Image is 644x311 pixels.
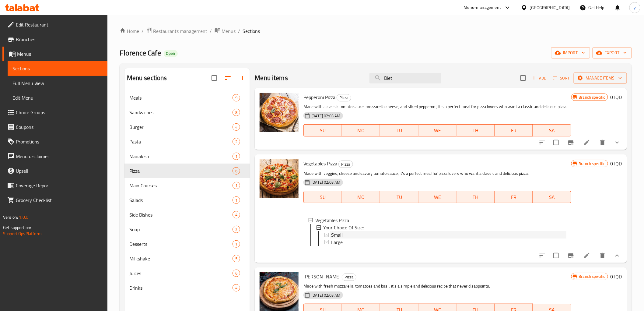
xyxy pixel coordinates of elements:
[497,193,530,202] span: FR
[576,274,608,279] span: Branch specific
[129,109,233,116] span: Sandwiches
[233,167,240,175] div: items
[19,213,28,221] span: 1.0.0
[215,27,236,35] a: Menus
[593,47,632,58] button: export
[129,284,233,292] span: Drinks
[129,94,233,101] span: Meals
[233,139,240,145] span: 2
[129,270,233,277] span: Juices
[339,161,353,168] span: Pizza
[124,222,250,237] div: Soup2
[549,73,574,83] span: Sort items
[323,224,364,231] span: Your Choice Of Size:
[124,178,250,193] div: Main Courses1
[495,124,533,136] button: FR
[129,226,233,233] div: Soup
[124,88,250,298] nav: Menu sections
[611,93,622,101] h6: 0 IQD
[610,135,625,150] button: show more
[551,47,590,58] button: import
[3,230,42,238] a: Support.OpsPlatform
[2,149,107,164] a: Menu disclaimer
[306,126,339,135] span: SU
[610,248,625,263] button: show more
[634,4,636,11] span: y
[164,50,178,57] div: Open
[418,191,457,203] button: WE
[383,193,416,202] span: TU
[550,249,562,262] span: Select to update
[2,120,107,134] a: Coupons
[124,193,250,207] div: Salads1
[464,4,501,11] div: Menu-management
[129,240,233,248] div: Desserts
[16,153,103,160] span: Menu disclaimer
[233,124,240,130] span: 4
[233,182,240,189] div: items
[457,124,495,136] button: TH
[124,207,250,222] div: Side Dishes4
[129,167,233,175] span: Pizza
[233,154,240,159] span: 1
[153,27,208,35] span: Restaurants management
[459,126,492,135] span: TH
[129,255,233,262] div: Milkshake
[579,74,622,82] span: Manage items
[597,49,627,57] span: export
[303,159,337,168] span: Vegetables Pizza
[342,124,380,136] button: MO
[233,110,240,115] span: 8
[421,126,454,135] span: WE
[531,75,548,82] span: Add
[129,196,233,204] span: Salads
[124,266,250,281] div: Juices6
[383,126,416,135] span: TU
[533,124,571,136] button: SA
[16,21,103,28] span: Edit Restaurant
[497,126,530,135] span: FR
[233,255,240,262] div: items
[142,27,144,35] li: /
[2,164,107,178] a: Upsell
[233,183,240,189] span: 1
[595,135,610,150] button: delete
[233,197,240,203] span: 1
[12,94,103,101] span: Edit Menu
[331,231,343,239] span: Small
[124,237,250,251] div: Desserts1
[551,73,571,83] button: Sort
[260,93,299,132] img: Pepperoni Pizza
[421,193,454,202] span: WE
[303,282,571,290] p: Made with fresh mozzarella, tomatoes and basil, it's a simple and delicious recipe that never dis...
[233,95,240,101] span: 9
[222,27,236,35] span: Menus
[2,134,107,149] a: Promotions
[129,182,233,189] span: Main Courses
[129,211,233,218] div: Side Dishes
[124,134,250,149] div: Pasta2
[342,274,356,281] div: Pizza
[260,159,299,198] img: Vegetables Pizza
[556,49,585,57] span: import
[583,139,590,146] a: Edit menu item
[16,36,103,43] span: Branches
[3,213,18,221] span: Version:
[2,17,107,32] a: Edit Restaurant
[337,94,351,101] div: Pizza
[233,241,240,247] span: 1
[16,123,103,131] span: Coupons
[8,90,107,105] a: Edit Menu
[315,217,349,224] span: Vegetables Pizza
[233,284,240,292] div: items
[574,72,627,84] button: Manage items
[8,61,107,76] a: Sections
[233,270,240,276] span: 6
[233,285,240,291] span: 4
[243,27,260,35] span: Sections
[535,126,569,135] span: SA
[2,47,107,61] a: Menus
[2,178,107,193] a: Coverage Report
